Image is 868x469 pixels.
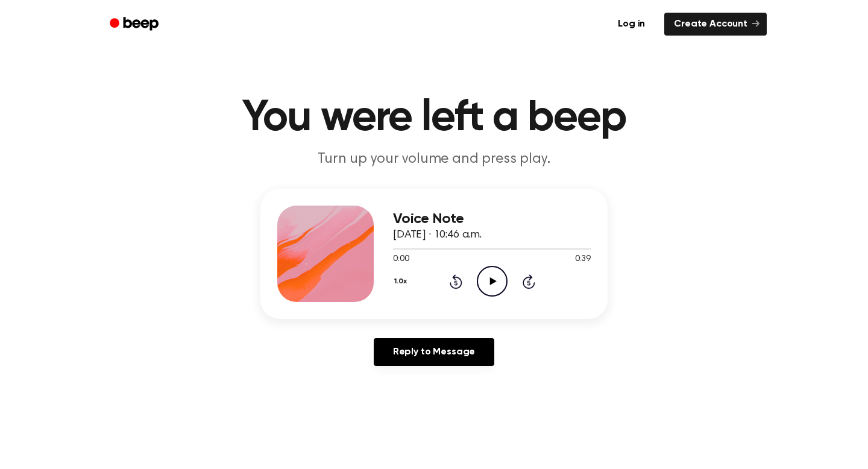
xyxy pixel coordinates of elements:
[374,338,494,366] a: Reply to Message
[393,230,482,241] span: [DATE] · 10:46 a.m.
[606,10,657,38] a: Log in
[125,96,743,140] h1: You were left a beep
[101,13,169,36] a: Beep
[664,13,767,36] a: Create Account
[393,271,411,292] button: 1.0x
[393,211,591,227] h3: Voice Note
[393,253,409,266] span: 0:00
[203,150,665,169] p: Turn up your volume and press play.
[575,253,591,266] span: 0:39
